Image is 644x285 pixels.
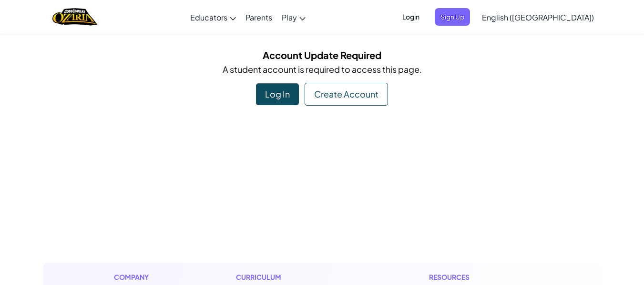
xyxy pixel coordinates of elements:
div: Create Account [305,83,388,106]
button: Sign Up [435,8,470,26]
h5: Account Update Required [51,48,594,62]
h1: Resources [429,272,531,282]
span: English ([GEOGRAPHIC_DATA]) [482,12,594,22]
a: Ozaria by CodeCombat logo [52,7,97,27]
a: Play [277,4,310,30]
a: Educators [185,4,241,30]
span: Play [282,12,297,22]
a: English ([GEOGRAPHIC_DATA]) [477,4,599,30]
div: Log In [256,83,299,105]
a: Parents [241,4,277,30]
img: Home [52,7,97,27]
button: Login [397,8,425,26]
span: Educators [190,12,227,22]
h1: Company [114,272,158,282]
h1: Curriculum [236,272,351,282]
p: A student account is required to access this page. [51,62,594,76]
